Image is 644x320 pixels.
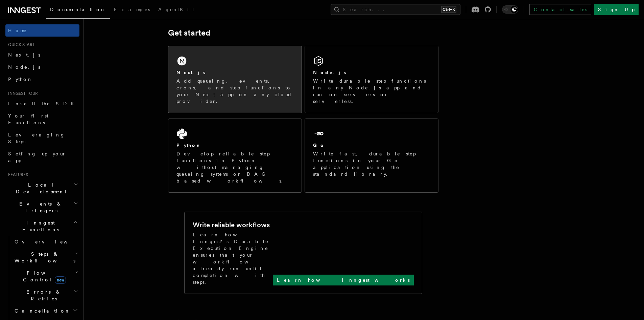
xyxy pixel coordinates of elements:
[5,172,28,177] span: Features
[5,198,79,217] button: Events & Triggers
[158,7,194,12] span: AgentKit
[193,220,270,230] h2: Write reliable workflows
[529,4,591,15] a: Contact sales
[8,64,40,70] span: Node.js
[5,200,74,214] span: Events & Triggers
[5,61,79,73] a: Node.js
[168,46,302,113] a: Next.jsAdd queueing, events, crons, and step functions to your Next app on any cloud provider.
[154,2,198,18] a: AgentKit
[50,7,106,12] span: Documentation
[5,182,74,195] span: Local Development
[5,219,73,233] span: Inngest Functions
[277,277,410,283] p: Learn how Inngest works
[8,77,33,82] span: Python
[273,275,414,285] a: Learn how Inngest works
[8,52,40,58] span: Next.js
[5,73,79,85] a: Python
[5,148,79,167] a: Setting up your app
[313,142,325,149] h2: Go
[15,239,84,244] span: Overview
[8,101,78,106] span: Install the SDK
[313,150,430,177] p: Write fast, durable step functions in your Go application using the standard library.
[168,119,302,193] a: PythonDevelop reliable step functions in Python without managing queueing systems or DAG based wo...
[8,27,27,34] span: Home
[12,267,79,286] button: Flow Controlnew
[5,42,35,47] span: Quick start
[176,69,206,76] h2: Next.js
[193,231,273,285] p: Learn how Inngest's Durable Execution Engine ensures that your workflow already run until complet...
[12,270,74,283] span: Flow Control
[168,28,210,38] a: Get started
[305,46,438,113] a: Node.jsWrite durable step functions in any Node.js app and run on servers or serverless.
[5,98,79,110] a: Install the SDK
[5,217,79,236] button: Inngest Functions
[12,251,75,264] span: Steps & Workflows
[331,4,460,15] button: Search...Ctrl+K
[5,24,79,37] a: Home
[12,286,79,305] button: Errors & Retries
[441,6,456,13] kbd: Ctrl+K
[46,2,110,19] a: Documentation
[12,289,73,302] span: Errors & Retries
[5,91,38,96] span: Inngest tour
[55,276,66,284] span: new
[313,78,430,105] p: Write durable step functions in any Node.js app and run on servers or serverless.
[176,78,293,105] p: Add queueing, events, crons, and step functions to your Next app on any cloud provider.
[594,4,639,15] a: Sign Up
[5,129,79,148] a: Leveraging Steps
[8,132,65,144] span: Leveraging Steps
[176,150,293,184] p: Develop reliable step functions in Python without managing queueing systems or DAG based workflows.
[12,236,79,248] a: Overview
[5,49,79,61] a: Next.js
[12,248,79,267] button: Steps & Workflows
[313,69,347,76] h2: Node.js
[12,305,79,317] button: Cancellation
[110,2,154,18] a: Examples
[8,151,66,163] span: Setting up your app
[12,307,70,314] span: Cancellation
[176,142,201,149] h2: Python
[502,5,518,14] button: Toggle dark mode
[5,110,79,129] a: Your first Functions
[8,113,48,125] span: Your first Functions
[5,179,79,198] button: Local Development
[305,119,438,193] a: GoWrite fast, durable step functions in your Go application using the standard library.
[114,7,150,12] span: Examples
